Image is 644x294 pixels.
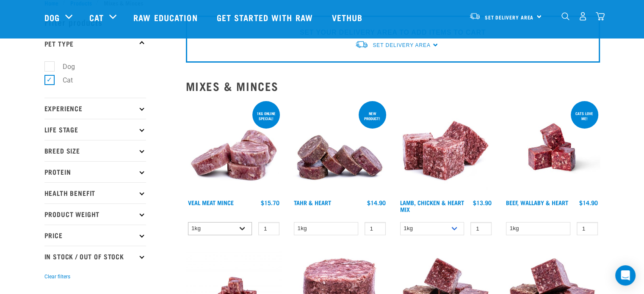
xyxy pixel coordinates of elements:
p: Health Benefit [44,182,146,203]
p: Life Stage [44,119,146,140]
p: In Stock / Out Of Stock [44,246,146,267]
img: Raw Essentials 2024 July2572 Beef Wallaby Heart [504,99,600,195]
img: 1093 Wallaby Heart Medallions 01 [292,99,388,195]
a: Veal Meat Mince [188,201,234,204]
img: home-icon@2x.png [596,12,605,21]
input: 1 [258,222,279,235]
div: Cats love me! [571,107,598,125]
div: $14.90 [579,199,598,206]
div: $14.90 [367,199,386,206]
span: Set Delivery Area [485,16,534,19]
input: 1 [470,222,492,235]
p: Product Weight [44,203,146,225]
img: 1124 Lamb Chicken Heart Mix 01 [398,99,494,195]
img: van-moving.png [469,12,481,20]
a: Tahr & Heart [294,201,331,204]
input: 1 [365,222,386,235]
div: Open Intercom Messenger [615,265,636,286]
a: Lamb, Chicken & Heart Mix [400,201,464,211]
div: $13.90 [473,199,492,206]
img: 1160 Veal Meat Mince Medallions 01 [186,99,282,195]
a: Dog [44,11,60,24]
h2: Mixes & Minces [186,80,600,93]
div: New product! [359,107,386,125]
button: Clear filters [44,273,70,280]
a: Get started with Raw [208,0,323,34]
p: Pet Type [44,33,146,54]
p: Price [44,225,146,246]
span: Set Delivery Area [373,42,430,48]
img: home-icon-1@2x.png [561,12,569,20]
label: Cat [49,75,76,85]
p: Breed Size [44,140,146,161]
p: Experience [44,98,146,119]
a: Vethub [323,0,373,34]
p: Protein [44,161,146,182]
label: Dog [49,61,78,72]
input: 1 [577,222,598,235]
img: van-moving.png [355,40,368,49]
a: Cat [89,11,104,24]
div: 1kg online special! [252,107,280,125]
div: $15.70 [261,199,279,206]
a: Raw Education [125,0,208,34]
img: user.png [578,12,587,21]
a: Beef, Wallaby & Heart [506,201,568,204]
